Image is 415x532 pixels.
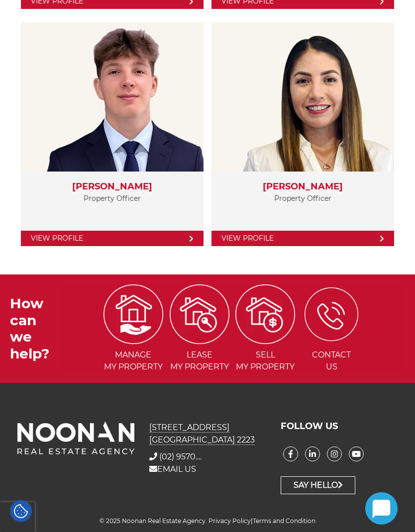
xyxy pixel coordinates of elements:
h3: [PERSON_NAME] [221,181,384,192]
span: | [208,517,315,525]
span: Lease my Property [167,349,231,373]
a: EMAIL US [149,464,196,474]
span: (02) 9570.... [159,452,202,461]
img: ICONS [305,287,358,341]
span: © 2025 Noonan Real Estate Agency. [100,517,207,525]
div: Cookie Settings [10,500,32,522]
span: Manage my Property [101,349,165,373]
img: ICONS [104,284,163,344]
p: Property Officer [221,192,384,205]
a: View Profile [21,231,204,246]
h3: [PERSON_NAME] [31,181,194,192]
a: ContactUs [300,309,364,372]
a: Click to reveal phone number [159,452,202,461]
a: Privacy Policy [208,517,251,525]
span: Sell my Property [233,349,298,373]
img: ICONS [170,284,229,344]
a: Terms and Condition [253,517,315,525]
h3: How can we help? [10,295,60,362]
a: Leasemy Property [167,309,231,372]
a: Sellmy Property [233,309,298,372]
h3: FOLLOW US [281,421,398,432]
a: Say Hello [281,476,355,494]
a: Managemy Property [101,309,165,372]
p: Property Officer [31,192,194,205]
a: View Profile [211,231,394,246]
span: Contact Us [300,349,364,373]
img: ICONS [235,284,295,344]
